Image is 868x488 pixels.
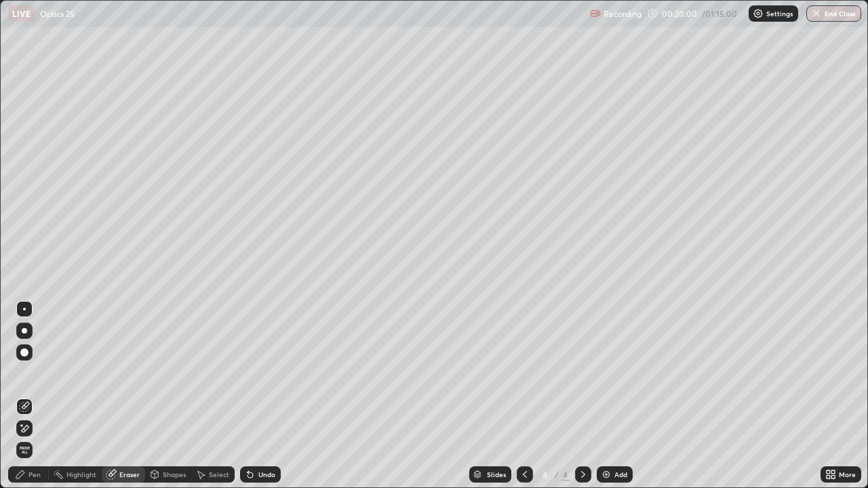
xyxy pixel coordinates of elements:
span: Erase all [17,446,32,454]
p: Settings [766,10,793,17]
p: LIVE [12,8,31,19]
img: class-settings-icons [753,8,764,19]
div: Add [614,471,627,478]
img: end-class-cross [811,8,822,19]
div: Slides [487,471,506,478]
p: Optics 25 [40,8,75,19]
div: Shapes [163,471,186,478]
div: Pen [28,471,41,478]
div: Undo [258,471,275,478]
img: recording.375f2c34.svg [590,8,601,19]
div: Eraser [119,471,140,478]
div: 4 [538,470,552,479]
div: Highlight [66,471,96,478]
button: End Class [806,5,861,22]
img: add-slide-button [601,469,612,480]
div: 4 [561,468,570,481]
div: Select [209,471,229,478]
p: Recording [604,9,642,19]
div: / [555,470,559,479]
div: More [839,471,856,478]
